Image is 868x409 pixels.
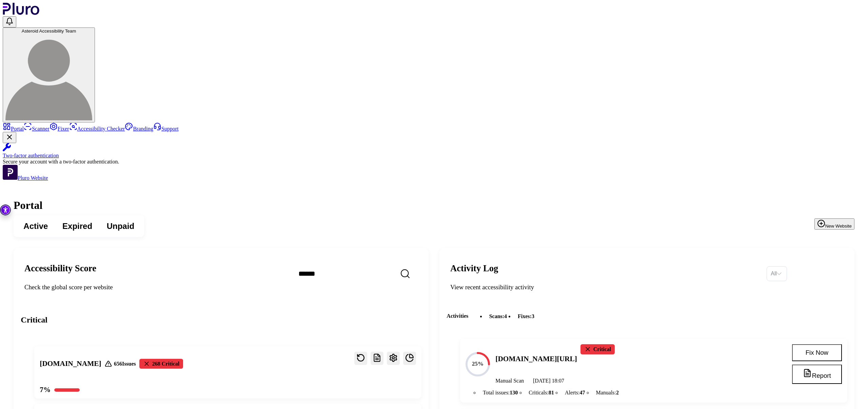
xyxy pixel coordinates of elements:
div: Set sorting [767,266,787,281]
span: 81 [549,390,554,395]
a: Fixer [50,126,69,132]
button: Close Two-factor authentication notification [3,132,16,143]
span: Expired [62,221,92,232]
div: 268 Critical [139,359,183,369]
span: Unpaid [107,221,134,232]
button: Fix Now [792,344,842,361]
button: Open website overview [403,352,416,365]
li: scans : [486,312,511,321]
span: 3 [532,313,534,319]
li: Manuals : [592,388,623,397]
div: Two-factor authentication [3,153,865,159]
div: Activities [447,306,847,326]
button: Report [792,365,842,384]
span: 47 [579,390,585,395]
a: Portal [3,126,24,132]
a: Support [153,126,179,132]
h3: [DOMAIN_NAME] [40,359,101,369]
text: 25% [472,361,484,367]
aside: Sidebar menu [3,122,865,181]
span: Active [23,221,48,232]
button: Asteroid Accessibility TeamAsteroid Accessibility Team [3,27,95,122]
a: Accessibility Checker [69,126,125,132]
li: Total issues : [479,388,521,397]
h2: Activity Log [450,263,759,274]
span: 2 [616,390,619,395]
button: Unpaid [99,218,141,234]
h2: Accessibility Score [24,263,284,274]
h3: Critical [21,314,421,325]
li: fixes : [514,312,538,321]
button: Reports [371,352,383,365]
button: New Website [814,218,854,230]
li: Criticals : [525,388,558,397]
a: Logo [3,10,40,16]
span: 130 [510,390,518,395]
div: Secure your account with a two-factor authentication. [3,159,865,165]
input: Search [291,264,447,283]
a: Scanner [24,126,50,132]
button: Expired [55,218,100,234]
div: Critical [580,344,614,354]
div: 656 Issues [105,360,136,367]
span: 4 [504,313,507,319]
button: Open settings [387,352,399,365]
span: Asteroid Accessibility Team [22,28,76,34]
li: Alerts : [561,388,589,397]
div: View recent accessibility activity [450,283,759,292]
img: Asteroid Accessibility Team [5,34,92,120]
button: Open notifications, you have 0 new notifications [3,16,16,27]
a: Two-factor authentication [3,143,865,159]
h4: [DOMAIN_NAME][URL] [495,354,577,364]
h1: Portal [14,199,854,212]
div: 7 % [40,385,51,395]
button: Active [16,218,55,234]
a: Open Pluro Website [3,175,48,181]
div: Manual Scan [DATE] 18:07 [495,377,777,384]
button: Reset the cache [354,352,367,365]
div: Check the global score per website [24,283,284,292]
a: Branding [125,126,153,132]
